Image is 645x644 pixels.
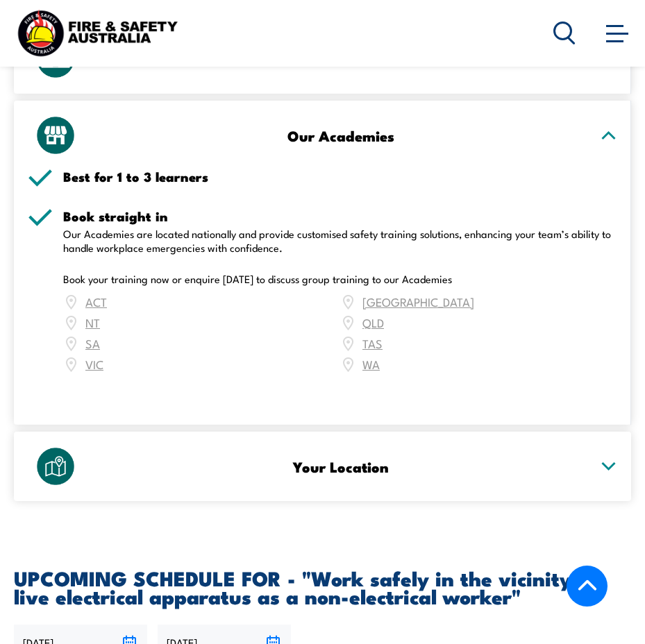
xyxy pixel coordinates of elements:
[92,128,589,144] h3: Our Academies
[92,459,589,475] h3: Your Location
[92,51,589,67] h3: Online
[63,272,617,286] p: Book your training now or enquire [DATE] to discuss group training to our Academies
[63,210,617,223] h5: Book straight in
[63,227,617,255] p: Our Academies are located nationally and provide customised safety training solutions, enhancing ...
[63,170,617,183] h5: Best for 1 to 3 learners
[14,568,631,604] h2: UPCOMING SCHEDULE FOR - "Work safely in the vicinity of live electrical apparatus as a non-electr...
